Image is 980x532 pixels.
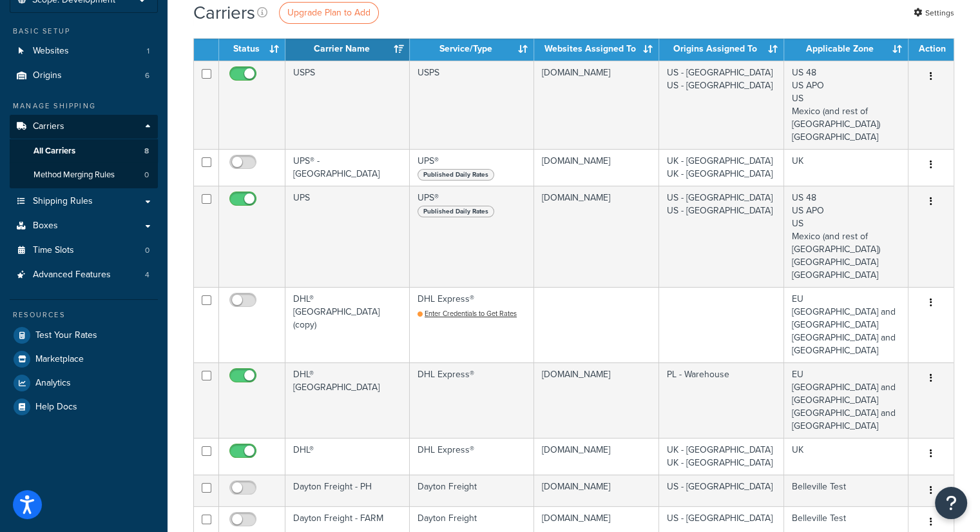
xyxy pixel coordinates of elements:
a: All Carriers 8 [10,139,158,163]
td: UPS® [410,149,534,186]
div: Manage Shipping [10,101,158,112]
td: DHL Express® [410,287,534,362]
a: Boxes [10,214,158,238]
span: Origins [33,70,62,81]
td: DHL Express® [410,362,534,438]
td: PL - Warehouse [659,362,784,438]
td: UPS [285,186,410,287]
a: Help Docs [10,395,158,419]
td: US - [GEOGRAPHIC_DATA] US - [GEOGRAPHIC_DATA] [659,61,784,149]
td: US - [GEOGRAPHIC_DATA] US - [GEOGRAPHIC_DATA] [659,186,784,287]
td: US 48 US APO US Mexico (and rest of [GEOGRAPHIC_DATA]) [GEOGRAPHIC_DATA] [784,61,908,149]
span: Marketplace [35,354,84,365]
th: Service/Type: activate to sort column ascending [410,37,534,61]
td: [DOMAIN_NAME] [534,61,659,149]
th: Status: activate to sort column ascending [219,37,285,61]
td: DHL® [285,438,410,475]
span: Analytics [35,378,71,389]
a: Test Your Rates [10,324,158,347]
a: Enter Credentials to Get Rates [418,308,517,319]
li: Carriers [10,115,158,188]
span: Shipping Rules [33,196,93,207]
a: Websites 1 [10,39,158,63]
li: Advanced Features [10,263,158,287]
a: Time Slots 0 [10,239,158,262]
a: Carriers [10,115,158,139]
th: Applicable Zone: activate to sort column ascending [784,37,908,61]
td: EU [GEOGRAPHIC_DATA] and [GEOGRAPHIC_DATA] [GEOGRAPHIC_DATA] and [GEOGRAPHIC_DATA] [784,287,908,362]
td: UPS® - [GEOGRAPHIC_DATA] [285,149,410,186]
span: Method Merging Rules [34,170,115,181]
span: 0 [145,245,149,256]
td: [DOMAIN_NAME] [534,149,659,186]
span: Help Docs [35,402,77,413]
li: Time Slots [10,239,158,262]
li: All Carriers [10,139,158,163]
span: Carriers [33,121,64,132]
a: Analytics [10,371,158,395]
th: Action [908,37,954,61]
span: 6 [145,70,149,81]
td: [DOMAIN_NAME] [534,186,659,287]
span: Enter Credentials to Get Rates [425,308,517,319]
a: Upgrade Plan to Add [279,2,379,24]
td: [DOMAIN_NAME] [534,438,659,475]
td: UK - [GEOGRAPHIC_DATA] UK - [GEOGRAPHIC_DATA] [659,149,784,186]
td: USPS [285,61,410,149]
td: DHL® [GEOGRAPHIC_DATA] [285,362,410,438]
button: Open Resource Center [935,487,967,519]
td: UPS® [410,186,534,287]
td: UK [784,438,908,475]
li: Origins [10,64,158,88]
a: Method Merging Rules 0 [10,163,158,187]
span: Boxes [33,221,58,232]
span: 4 [145,270,149,281]
div: Resources [10,310,158,320]
td: DHL Express® [410,438,534,475]
a: Advanced Features 4 [10,263,158,287]
a: Origins 6 [10,64,158,88]
a: Settings [914,4,954,22]
th: Carrier Name: activate to sort column ascending [285,37,410,61]
td: US - [GEOGRAPHIC_DATA] [659,475,784,506]
li: Method Merging Rules [10,163,158,187]
span: 8 [144,146,149,157]
span: 0 [144,170,149,181]
td: USPS [410,61,534,149]
td: [DOMAIN_NAME] [534,475,659,506]
a: Shipping Rules [10,190,158,213]
span: Websites [33,46,69,57]
span: Advanced Features [33,270,111,281]
td: UK [784,149,908,186]
span: Test Your Rates [35,330,97,341]
td: Dayton Freight [410,475,534,506]
td: [DOMAIN_NAME] [534,362,659,438]
span: Time Slots [33,245,74,256]
td: DHL® [GEOGRAPHIC_DATA] (copy) [285,287,410,362]
th: Origins Assigned To: activate to sort column ascending [659,37,784,61]
span: Published Daily Rates [418,169,494,181]
span: All Carriers [34,146,75,157]
th: Websites Assigned To: activate to sort column ascending [534,37,659,61]
div: Basic Setup [10,26,158,37]
td: UK - [GEOGRAPHIC_DATA] UK - [GEOGRAPHIC_DATA] [659,438,784,475]
li: Websites [10,39,158,63]
td: Belleville Test [784,475,908,506]
td: US 48 US APO US Mexico (and rest of [GEOGRAPHIC_DATA]) [GEOGRAPHIC_DATA] [GEOGRAPHIC_DATA] [784,186,908,287]
span: 1 [147,46,149,57]
span: Upgrade Plan to Add [287,6,370,19]
td: Dayton Freight - PH [285,475,410,506]
a: Marketplace [10,348,158,371]
td: EU [GEOGRAPHIC_DATA] and [GEOGRAPHIC_DATA] [GEOGRAPHIC_DATA] and [GEOGRAPHIC_DATA] [784,362,908,438]
span: Published Daily Rates [418,206,494,217]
